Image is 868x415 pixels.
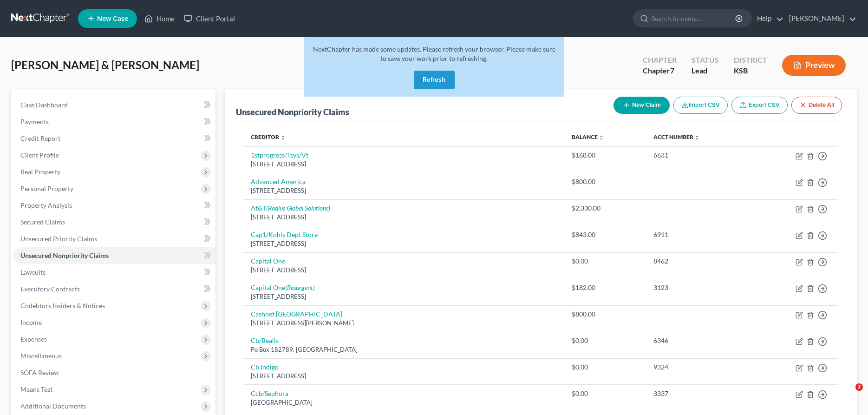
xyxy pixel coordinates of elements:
[20,101,68,109] span: Case Dashboard
[731,97,788,114] a: Export CSV
[20,369,59,376] span: SOFA Review
[572,151,639,160] div: $168.00
[20,201,72,209] span: Property Analysis
[643,55,677,66] div: Chapter
[572,310,639,319] div: $800.00
[572,257,639,266] div: $0.00
[855,383,863,391] span: 2
[251,133,286,140] a: Creditor unfold_more
[652,10,737,27] input: Search by name...
[653,283,744,292] div: 3123
[251,186,557,195] div: [STREET_ADDRESS]
[13,130,215,147] a: Credit Report
[179,10,240,27] a: Client Portal
[572,230,639,239] div: $843.00
[13,231,215,247] a: Unsecured Priority Claims
[692,55,719,66] div: Status
[414,71,455,89] button: Refresh
[20,184,73,192] span: Personal Property
[752,10,783,27] a: Help
[285,283,315,291] i: (Resurgent)
[20,285,80,293] span: Executory Contracts
[20,151,59,159] span: Client Profile
[673,97,728,114] button: Import CSV
[613,97,670,114] button: New Claim
[266,204,330,212] i: (Radius Global Solutions)
[251,283,315,291] a: Capital One(Resurgent)
[13,197,215,214] a: Property Analysis
[653,230,744,239] div: 6911
[20,235,97,243] span: Unsecured Priority Claims
[653,389,744,398] div: 3337
[572,133,604,140] a: Balance unfold_more
[643,66,677,76] div: Chapter
[13,281,215,297] a: Executory Contracts
[836,383,859,406] iframe: Intercom live chat
[20,118,49,125] span: Payments
[251,257,285,265] a: Capital One
[13,97,215,113] a: Case Dashboard
[670,66,674,75] span: 7
[251,239,557,248] div: [STREET_ADDRESS]
[236,106,349,118] div: Unsecured Nonpriority Claims
[653,133,700,140] a: Acct Number unfold_more
[572,336,639,345] div: $0.00
[13,364,215,381] a: SOFA Review
[251,363,279,371] a: Cb Indigo
[140,10,179,27] a: Home
[251,398,557,407] div: [GEOGRAPHIC_DATA]
[13,264,215,281] a: Lawsuits
[20,318,42,326] span: Income
[251,178,306,185] a: Advanced America
[13,113,215,130] a: Payments
[20,352,62,360] span: Miscellaneous
[280,135,286,140] i: unfold_more
[784,10,856,27] a: [PERSON_NAME]
[251,345,557,354] div: Po Box 182789, [GEOGRAPHIC_DATA]
[13,247,215,264] a: Unsecured Nonpriority Claims
[97,15,128,22] span: New Case
[653,362,744,372] div: 9324
[20,218,65,226] span: Secured Claims
[572,283,639,292] div: $182.00
[653,336,744,345] div: 6346
[251,319,557,328] div: [STREET_ADDRESS][PERSON_NAME]
[251,213,557,222] div: [STREET_ADDRESS]
[251,310,342,318] a: Cashnet [GEOGRAPHIC_DATA]
[251,231,318,238] a: Cap1/Kohls Dept Store
[20,251,109,259] span: Unsecured Nonpriority Claims
[782,55,846,76] button: Preview
[313,45,555,62] span: NextChapter has made some updates. Please refresh your browser. Please make sure to save your wor...
[20,134,60,142] span: Credit Report
[251,336,279,344] a: Cb/Bealls
[653,151,744,160] div: 6631
[251,204,330,212] a: At&T(Radius Global Solutions)
[251,151,308,159] a: 1stprogress/Tsys/Vt
[20,268,46,276] span: Lawsuits
[251,372,557,381] div: [STREET_ADDRESS]
[251,266,557,275] div: [STREET_ADDRESS]
[791,97,842,114] button: Delete All
[20,335,47,343] span: Expenses
[653,257,744,266] div: 8462
[20,385,52,393] span: Means Test
[20,402,86,410] span: Additional Documents
[20,302,105,310] span: Codebtors Insiders & Notices
[694,135,700,140] i: unfold_more
[572,177,639,186] div: $800.00
[572,362,639,372] div: $0.00
[572,389,639,398] div: $0.00
[251,160,557,169] div: [STREET_ADDRESS]
[11,58,199,72] span: [PERSON_NAME] & [PERSON_NAME]
[20,168,60,176] span: Real Property
[734,55,767,66] div: District
[599,135,604,140] i: unfold_more
[251,292,557,301] div: [STREET_ADDRESS]
[572,204,639,213] div: $2,330.00
[692,66,719,76] div: Lead
[251,389,288,397] a: Ccb/Sephora
[13,214,215,231] a: Secured Claims
[734,66,767,76] div: KSB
